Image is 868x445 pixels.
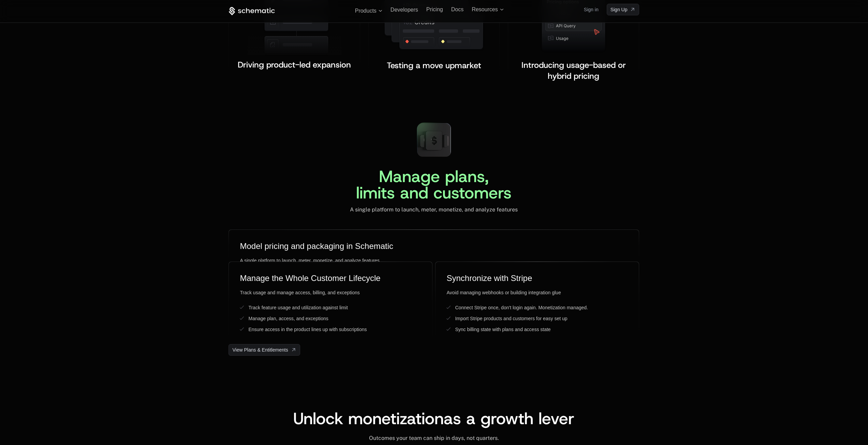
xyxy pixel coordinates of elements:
span: Products [355,8,377,14]
a: [object Object] [229,344,300,356]
span: as a growth lever [444,407,574,429]
a: Sign in [584,4,599,15]
a: Docs [451,6,464,12]
a: [object Object] [607,4,639,15]
span: Driving product-led expansion [238,59,351,70]
span: Outcomes your team can ship in days, not quarters. [369,435,499,441]
span: View Plans & Entitlements [232,346,288,353]
span: Testing a move upmarket [387,60,481,71]
a: Pricing [426,6,443,12]
span: Sign Up [610,6,628,13]
div: Sync billing state with plans and access state [455,326,550,333]
div: Track usage and manage access, billing, and exceptions [240,289,421,296]
div: Synchronize with Stripe [446,273,628,284]
div: Ensure access in the product lines up with subscriptions [248,326,367,333]
div: Manage plan, access, and exceptions [248,315,328,322]
div: Avoid managing webhooks or building integration glue [446,289,628,296]
div: Model pricing and packaging in Schematic [240,241,628,252]
div: Import Stripe products and customers for easy set up [455,315,567,322]
div: Connect Stripe once, don't login again. Monetization managed. [455,304,588,311]
div: Manage the Whole Customer Lifecycle [240,273,421,284]
a: Developers [391,7,418,13]
div: A single platform to launch, meter, monetize, and analyze features [350,206,518,213]
span: Resources [472,6,498,13]
span: Manage plans, limits and customers [356,165,512,204]
span: Introducing usage-based or hybrid pricing [521,60,628,81]
div: Track feature usage and utilization against limit [248,304,348,311]
span: Unlock monetization [293,407,444,429]
div: A single platform to launch, meter, monetize, and analyze features [240,257,628,264]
